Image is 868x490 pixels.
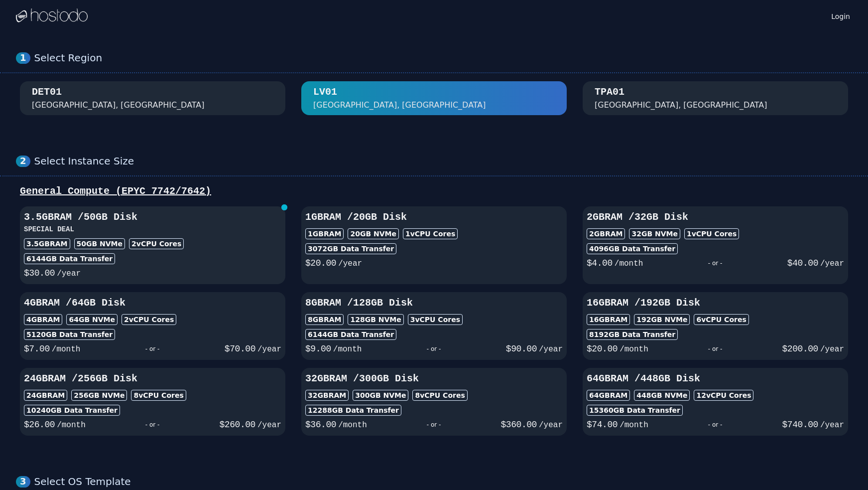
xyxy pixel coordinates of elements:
[587,344,618,354] span: $ 20.00
[583,206,848,284] button: 2GBRAM /32GB Disk2GBRAM32GB NVMe1vCPU Cores4096GB Data Transfer$4.00/month- or -$40.00/year
[20,81,285,115] button: DET01 [GEOGRAPHIC_DATA], [GEOGRAPHIC_DATA]
[587,329,678,340] div: 8192 GB Data Transfer
[24,405,120,416] div: 10240 GB Data Transfer
[412,390,467,401] div: 8 vCPU Cores
[20,368,285,436] button: 24GBRAM /256GB Disk24GBRAM256GB NVMe8vCPU Cores10240GB Data Transfer$26.00/month- or -$260.00/year
[615,259,643,268] span: /month
[634,390,690,401] div: 448 GB NVMe
[34,52,852,64] div: Select Region
[24,253,115,264] div: 6144 GB Data Transfer
[66,314,118,325] div: 64 GB NVMe
[52,345,81,354] span: /month
[408,314,463,325] div: 3 vCPU Cores
[620,421,648,430] span: /month
[80,342,224,356] div: - or -
[587,390,630,401] div: 64GB RAM
[338,259,362,268] span: /year
[57,269,81,278] span: /year
[305,296,563,310] h3: 8GB RAM / 128 GB Disk
[634,314,690,325] div: 192 GB NVMe
[587,296,844,310] h3: 16GB RAM / 192 GB Disk
[583,292,848,360] button: 16GBRAM /192GB Disk16GBRAM192GB NVMe6vCPU Cores8192GB Data Transfer$20.00/month- or -$200.00/year
[24,372,281,386] h3: 24GB RAM / 256 GB Disk
[539,345,563,354] span: /year
[587,243,678,254] div: 4096 GB Data Transfer
[820,421,844,430] span: /year
[20,292,285,360] button: 4GBRAM /64GB Disk4GBRAM64GB NVMe2vCPU Cores5120GB Data Transfer$7.00/month- or -$70.00/year
[782,420,818,430] span: $ 740.00
[313,85,337,99] div: LV01
[257,345,281,354] span: /year
[694,314,748,325] div: 6 vCPU Cores
[403,228,458,239] div: 1 vCPU Cores
[595,85,624,99] div: TPA01
[131,390,186,401] div: 8 vCPU Cores
[694,390,753,401] div: 12 vCPU Cores
[305,314,344,325] div: 8GB RAM
[362,342,505,356] div: - or -
[782,344,818,354] span: $ 200.00
[305,405,401,416] div: 12288 GB Data Transfer
[305,390,349,401] div: 32GB RAM
[305,243,396,254] div: 3072 GB Data Transfer
[305,210,563,224] h3: 1GB RAM / 20 GB Disk
[648,342,782,356] div: - or -
[32,99,205,111] div: [GEOGRAPHIC_DATA], [GEOGRAPHIC_DATA]
[301,368,567,436] button: 32GBRAM /300GB Disk32GBRAM300GB NVMe8vCPU Cores12288GB Data Transfer$36.00/month- or -$360.00/year
[24,238,70,249] div: 3.5GB RAM
[643,256,787,270] div: - or -
[820,345,844,354] span: /year
[71,390,127,401] div: 256 GB NVMe
[353,390,408,401] div: 300 GB NVMe
[225,344,255,354] span: $ 70.00
[57,421,86,430] span: /month
[220,420,255,430] span: $ 260.00
[620,345,648,354] span: /month
[595,99,767,111] div: [GEOGRAPHIC_DATA], [GEOGRAPHIC_DATA]
[787,258,818,268] span: $ 40.00
[24,344,50,354] span: $ 7.00
[305,372,563,386] h3: 32GB RAM / 300 GB Disk
[16,52,30,64] div: 1
[122,314,176,325] div: 2 vCPU Cores
[348,314,403,325] div: 128 GB NVMe
[305,420,336,430] span: $ 36.00
[24,268,55,278] span: $ 30.00
[587,420,618,430] span: $ 74.00
[305,329,396,340] div: 6144 GB Data Transfer
[501,420,537,430] span: $ 360.00
[24,314,62,325] div: 4GB RAM
[587,258,613,268] span: $ 4.00
[86,418,220,432] div: - or -
[301,292,567,360] button: 8GBRAM /128GB Disk8GBRAM128GB NVMe3vCPU Cores6144GB Data Transfer$9.00/month- or -$90.00/year
[24,210,281,224] h3: 3.5GB RAM / 50 GB Disk
[539,421,563,430] span: /year
[333,345,362,354] span: /month
[74,238,125,249] div: 50 GB NVMe
[305,258,336,268] span: $ 20.00
[587,372,844,386] h3: 64GB RAM / 448 GB Disk
[820,259,844,268] span: /year
[301,206,567,284] button: 1GBRAM /20GB Disk1GBRAM20GB NVMe1vCPU Cores3072GB Data Transfer$20.00/year
[24,420,55,430] span: $ 26.00
[587,210,844,224] h3: 2GB RAM / 32 GB Disk
[24,329,115,340] div: 5120 GB Data Transfer
[587,314,630,325] div: 16GB RAM
[313,99,486,111] div: [GEOGRAPHIC_DATA], [GEOGRAPHIC_DATA]
[16,156,30,167] div: 2
[20,206,285,284] button: 3.5GBRAM /50GB DiskSPECIAL DEAL3.5GBRAM50GB NVMe2vCPU Cores6144GB Data Transfer$30.00/year
[32,85,62,99] div: DET01
[24,224,281,234] h3: SPECIAL DEAL
[305,344,331,354] span: $ 9.00
[24,390,67,401] div: 24GB RAM
[367,418,501,432] div: - or -
[16,8,88,23] img: Logo
[684,228,739,239] div: 1 vCPU Cores
[24,296,281,310] h3: 4GB RAM / 64 GB Disk
[338,421,367,430] span: /month
[587,228,625,239] div: 2GB RAM
[506,344,537,354] span: $ 90.00
[829,9,852,21] a: Login
[129,238,184,249] div: 2 vCPU Cores
[648,418,782,432] div: - or -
